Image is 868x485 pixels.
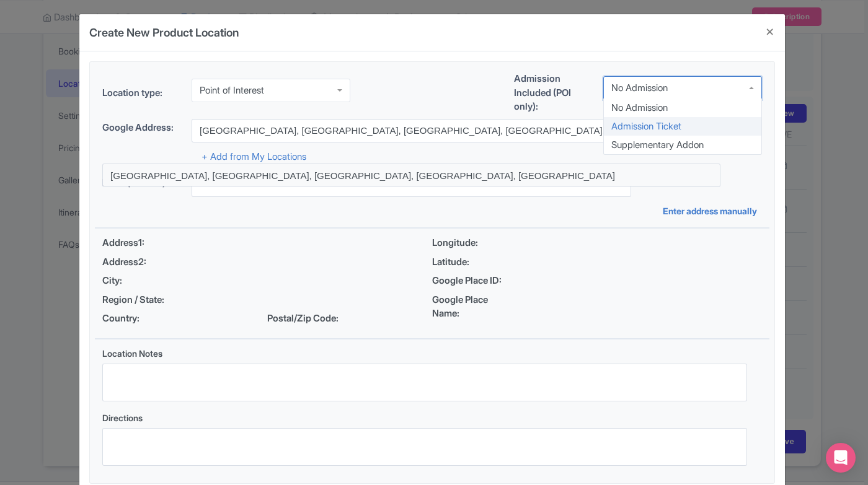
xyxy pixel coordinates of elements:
span: Address2: [102,255,187,269]
label: Google Address: [102,121,182,135]
span: Google Place ID: [432,274,516,288]
div: Supplementary Addon [604,136,761,154]
input: Search address [192,119,631,142]
label: Location type: [102,86,182,100]
span: Country: [102,312,187,326]
span: Address1: [102,236,187,250]
div: No Admission [604,98,761,117]
div: Admission Ticket [604,117,761,136]
a: + Add from My Locations [201,151,306,162]
h4: Create New Product Location [89,24,239,41]
button: Close [755,14,785,50]
span: Google Place Name: [432,293,516,321]
div: Open Intercom Messenger [826,443,856,473]
label: Admission Included (POI only): [514,72,593,114]
span: Directions [102,413,143,423]
span: Location Notes [102,348,162,359]
a: Enter address manually [663,204,762,217]
span: Region / State: [102,293,187,307]
span: City: [102,274,187,288]
span: Latitude: [432,255,516,269]
div: Point of Interest [200,85,264,96]
div: No Admission [611,82,668,94]
span: Longitude: [432,236,516,250]
span: Postal/Zip Code: [267,312,352,326]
